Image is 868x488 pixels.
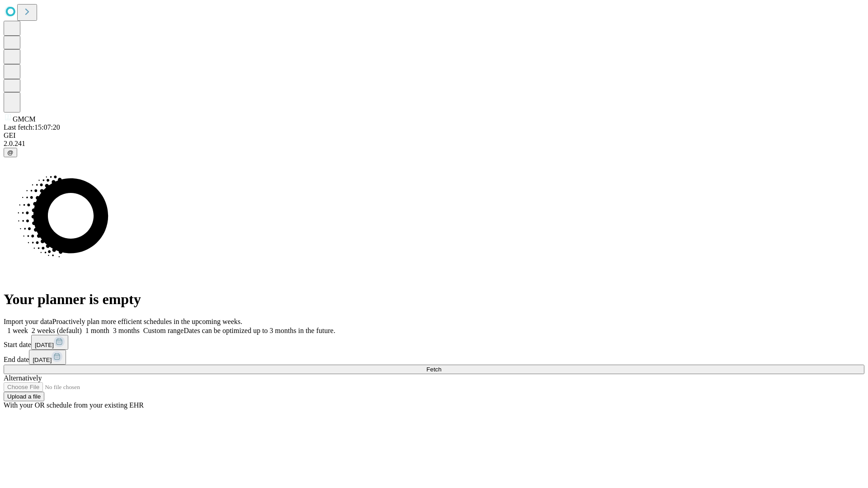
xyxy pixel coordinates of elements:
[4,392,44,401] button: Upload a file
[4,131,864,140] div: GEI
[7,149,14,156] span: @
[426,366,441,373] span: Fetch
[29,350,66,365] button: [DATE]
[52,318,242,325] span: Proactively plan more efficient schedules in the upcoming weeks.
[7,327,28,334] span: 1 week
[33,357,52,363] span: [DATE]
[85,327,109,334] span: 1 month
[4,335,864,350] div: Start date
[184,327,335,334] span: Dates can be optimized up to 3 months in the future.
[4,374,42,382] span: Alternatively
[4,401,144,409] span: With your OR schedule from your existing EHR
[4,318,52,325] span: Import your data
[31,335,68,350] button: [DATE]
[4,148,17,157] button: @
[143,327,184,334] span: Custom range
[4,291,864,308] h1: Your planner is empty
[4,365,864,374] button: Fetch
[4,123,60,131] span: Last fetch: 15:07:20
[4,350,864,365] div: End date
[35,342,54,348] span: [DATE]
[113,327,140,334] span: 3 months
[4,140,864,148] div: 2.0.241
[13,115,36,123] span: GMCM
[32,327,82,334] span: 2 weeks (default)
